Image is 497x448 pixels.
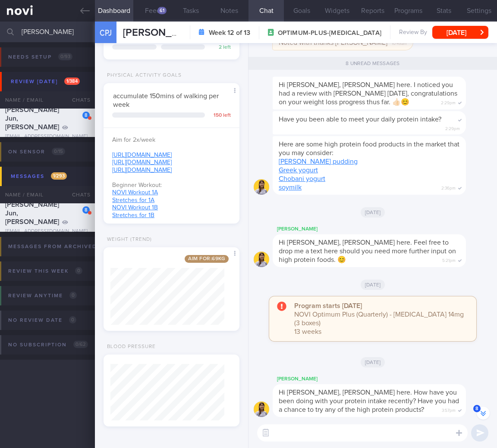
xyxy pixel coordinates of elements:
div: Blood Pressure [104,344,156,350]
span: 2:36pm [441,183,456,191]
a: [URL][DOMAIN_NAME] [112,167,172,173]
span: 0 [75,267,82,274]
div: [EMAIL_ADDRESS][DOMAIN_NAME] [5,228,90,235]
strong: Program starts [DATE] [294,302,362,309]
span: 0 [69,292,77,299]
span: 0 [69,316,76,324]
div: Physical Activity Goals [104,72,182,79]
span: 13 weeks [294,328,321,335]
strong: Week 12 of 13 [209,28,250,37]
a: Chobani yogurt [279,175,325,182]
span: Review By [399,29,427,37]
div: 8 [82,206,90,214]
span: 8 [473,405,481,412]
span: OPTIMUM-PLUS-[MEDICAL_DATA] [278,29,381,37]
div: No subscription [6,339,90,351]
div: On sensor [6,146,67,158]
span: Beginner Workout: [112,182,162,188]
span: 0 / 15 [52,148,65,155]
div: No review date [6,314,79,326]
button: 8 [477,407,490,420]
button: [DATE] [432,26,488,39]
span: 0 / 62 [73,341,88,348]
div: Weight (Trend) [104,236,152,243]
div: 2 left [209,44,231,51]
a: Stretches for 1B [112,212,154,218]
div: Messages [9,171,69,182]
div: [EMAIL_ADDRESS][DOMAIN_NAME] [5,134,90,140]
span: 1 / 293 [51,172,67,180]
span: Noted with thanks [PERSON_NAME] [279,39,387,46]
span: [PERSON_NAME] Jun, [PERSON_NAME] [5,201,59,225]
div: 61 [157,7,167,14]
span: [DATE] [361,357,385,367]
span: 5:21pm [442,255,456,264]
span: accumulate 150mins of walking per week [113,93,219,108]
a: NOVI Workout 1B [112,205,158,211]
span: Hi [PERSON_NAME], [PERSON_NAME] here. Feel free to drop me a text here should you need more furth... [279,239,456,263]
span: [PERSON_NAME] Jun, [PERSON_NAME] [5,106,59,131]
div: CPJ [93,16,119,50]
span: Here are some high protein food products in the market that you may consider: [279,141,459,156]
span: 3:57pm [442,405,456,414]
span: Aim for 2x/week [112,137,155,143]
span: NOVI Optimum Plus (Quarterly) - [MEDICAL_DATA] 14mg (3 boxes) [294,311,464,327]
span: Hi [PERSON_NAME], [PERSON_NAME] here. How have you been doing with your protein intake recently? ... [279,389,459,413]
div: Review anytime [6,290,79,302]
span: Hi [PERSON_NAME], [PERSON_NAME] here. I noticed you had a review with [PERSON_NAME] [DATE], congr... [279,81,457,106]
span: Aim for: 69 kg [185,255,229,263]
div: Review [DATE] [9,76,82,87]
div: Review this week [6,265,85,277]
a: Greek yogurt [279,167,318,174]
a: NOVI Workout 1A [112,190,158,196]
span: 2:29pm [445,124,460,132]
a: soymilk [279,184,302,191]
span: 1 / 384 [64,78,80,85]
span: [DATE] [361,280,385,290]
a: [URL][DOMAIN_NAME] [112,159,172,165]
a: [URL][DOMAIN_NAME] [112,152,172,158]
div: Needs setup [6,51,75,63]
div: Chats [60,186,95,203]
span: 0 / 93 [58,53,72,60]
div: [PERSON_NAME] [273,224,492,234]
a: Stretches for 1A [112,197,154,203]
div: 150 left [209,112,231,119]
span: [DATE] [361,207,385,218]
a: [PERSON_NAME] pudding [279,158,358,165]
div: 8 [82,112,90,119]
span: [PERSON_NAME] Jun, [PERSON_NAME] [123,28,308,38]
span: 2:29pm [441,98,456,106]
span: Have you been able to meet your daily protein intake? [279,116,441,123]
div: [PERSON_NAME] [273,374,492,384]
div: Chats [60,91,95,109]
div: Messages from Archived [6,241,117,252]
